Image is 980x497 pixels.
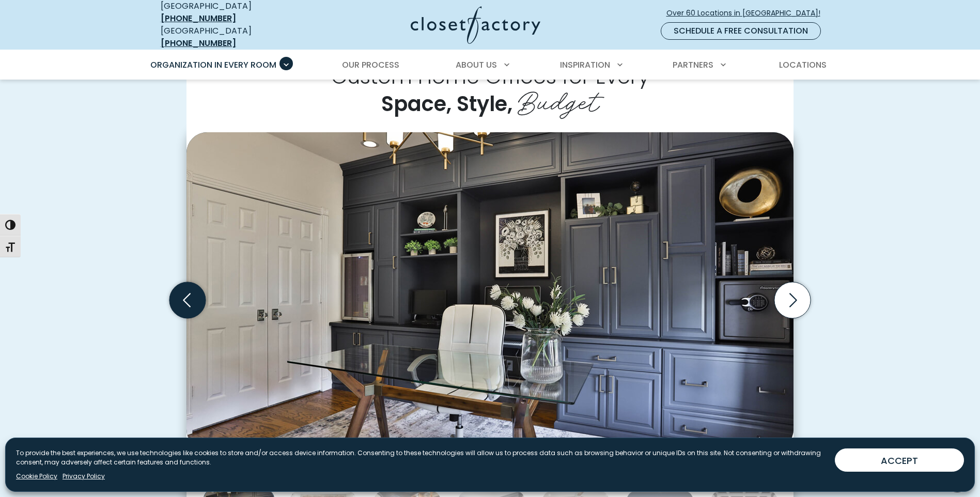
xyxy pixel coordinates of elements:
span: Space, Style, [381,89,512,118]
span: Budget [518,79,599,120]
img: Closet Factory Logo [411,6,540,44]
span: Over 60 Locations in [GEOGRAPHIC_DATA]! [666,8,829,19]
div: [GEOGRAPHIC_DATA] [161,25,310,50]
a: Cookie Policy [16,472,57,481]
button: Next slide [770,278,815,322]
a: Over 60 Locations in [GEOGRAPHIC_DATA]! [666,4,829,22]
span: About Us [456,59,497,71]
p: To provide the best experiences, we use technologies like cookies to store and/or access device i... [16,448,827,467]
a: [PHONE_NUMBER] [161,12,236,24]
span: Inspiration [560,59,610,71]
a: [PHONE_NUMBER] [161,37,236,49]
img: Custom home office grey cabinetry with wall safe and mini fridge [186,132,794,450]
span: Partners [673,59,713,71]
span: Locations [779,59,827,71]
span: Organization in Every Room [150,59,276,71]
button: ACCEPT [835,448,964,472]
span: Our Process [342,59,399,71]
button: Previous slide [165,278,210,322]
a: Privacy Policy [63,472,105,481]
a: Schedule a Free Consultation [661,22,821,40]
nav: Primary Menu [143,51,837,80]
